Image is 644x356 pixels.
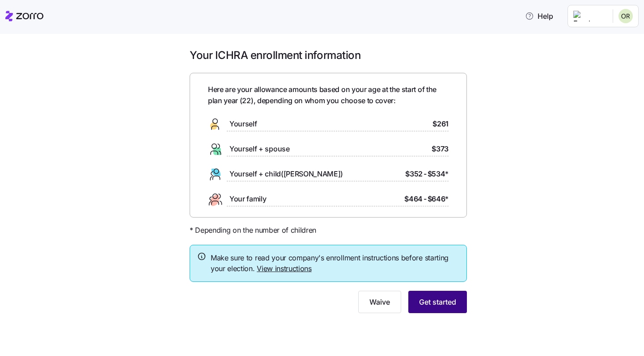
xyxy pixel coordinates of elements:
[257,264,312,273] a: View instructions
[419,297,456,307] span: Get started
[404,193,423,205] span: $464
[208,84,449,106] span: Here are your allowance amounts based on your age at the start of the plan year ( 22 ), depending...
[190,225,316,236] span: * Depending on the number of children
[518,7,560,25] button: Help
[190,48,467,62] h1: Your ICHRA enrollment information
[229,143,290,155] span: Yourself + spouse
[405,168,423,180] span: $352
[432,118,449,130] span: $261
[432,143,449,155] span: $373
[525,11,553,21] span: Help
[369,297,390,307] span: Waive
[229,193,266,205] span: Your family
[229,168,343,180] span: Yourself + child([PERSON_NAME])
[424,168,427,180] span: -
[424,193,427,205] span: -
[408,291,467,313] button: Get started
[619,9,633,23] img: 3517cea419b7a64d2f3954a9381050d6
[573,11,606,21] img: Employer logo
[229,118,257,130] span: Yourself
[358,291,401,313] button: Waive
[211,252,459,275] span: Make sure to read your company's enrollment instructions before starting your election.
[428,193,449,205] span: $646
[428,168,449,180] span: $534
